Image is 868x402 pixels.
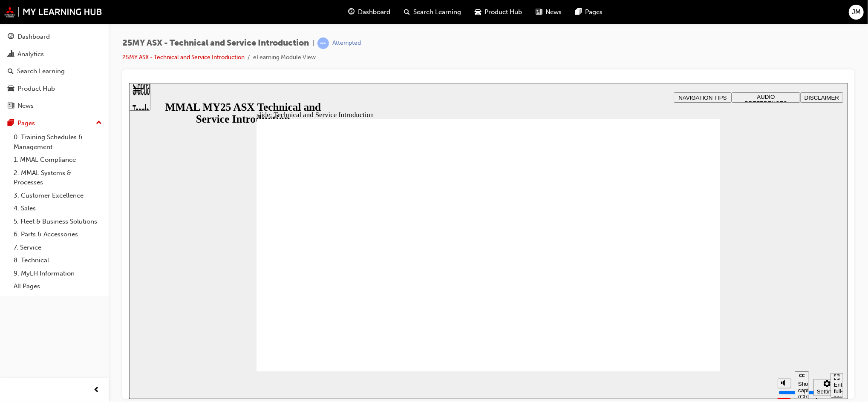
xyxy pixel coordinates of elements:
[529,3,569,21] a: news-iconNews
[701,290,714,315] button: Enter full-screen (Ctrl+Alt+F)
[398,3,468,21] a: search-iconSearch Learning
[349,7,355,17] span: guage-icon
[8,68,14,75] span: search-icon
[404,7,410,17] span: search-icon
[332,39,361,47] div: Attempted
[4,6,102,17] img: mmal
[10,267,105,280] a: 9. MyLH Information
[616,11,658,23] span: AUDIO PREFERENCES
[342,3,398,21] a: guage-iconDashboard
[10,153,105,167] a: 1. MMAL Compliance
[852,7,861,17] span: JM
[701,288,714,316] nav: slide navigation
[3,46,105,62] a: Analytics
[585,7,603,17] span: Pages
[666,288,680,316] button: Show captions (Ctrl+Alt+C)
[546,7,562,17] span: News
[17,66,65,76] div: Search Learning
[649,296,662,305] button: Mute (Ctrl+Alt+M)
[8,33,14,41] span: guage-icon
[549,11,597,18] span: NAVIGATION TIPS
[17,49,44,59] div: Analytics
[8,51,14,58] span: chart-icon
[649,306,704,313] input: volume
[10,167,105,189] a: 2. MMAL Systems & Processes
[536,7,542,17] span: news-icon
[17,118,35,128] div: Pages
[576,7,582,17] span: pages-icon
[3,115,105,131] button: Pages
[8,102,14,110] span: news-icon
[688,305,708,312] div: Settings
[10,202,105,215] a: 4. Sales
[10,280,105,293] a: All Pages
[684,313,701,338] label: Zoom to fit
[358,7,391,17] span: Dashboard
[94,385,100,396] span: prev-icon
[17,32,50,42] div: Dashboard
[644,288,697,316] div: misc controls
[317,37,329,49] span: learningRecordVerb_ATTEMPT-icon
[8,120,14,127] span: pages-icon
[122,54,245,61] a: 25MY ASX - Technical and Service Introduction
[96,118,102,129] span: up-icon
[10,254,105,267] a: 8. Technical
[17,84,55,94] div: Product Hub
[485,7,522,17] span: Product Hub
[253,53,316,63] li: eLearning Module View
[10,215,105,228] a: 5. Fleet & Business Solutions
[671,9,714,20] button: DISCLAIMER
[475,7,482,17] span: car-icon
[545,9,603,20] button: NAVIGATION TIPS
[684,296,712,313] button: Settings
[3,27,105,115] button: DashboardAnalyticsSearch LearningProduct HubNews
[3,98,105,114] a: News
[10,228,105,241] a: 6. Parts & Accessories
[3,29,105,45] a: Dashboard
[669,298,677,317] div: Show captions (Ctrl+Alt+C)
[603,9,671,20] button: AUDIO PREFERENCES
[10,241,105,254] a: 7. Service
[849,5,864,20] button: JM
[8,85,14,93] span: car-icon
[705,299,711,324] div: Enter full-screen (Ctrl+Alt+F)
[17,101,34,111] div: News
[675,11,710,18] span: DISCLAIMER
[468,3,529,21] a: car-iconProduct Hub
[312,38,314,48] span: |
[3,81,105,97] a: Product Hub
[10,189,105,202] a: 3. Customer Excellence
[10,131,105,153] a: 0. Training Schedules & Management
[3,63,105,79] a: Search Learning
[414,7,461,17] span: Search Learning
[122,38,309,48] span: 25MY ASX - Technical and Service Introduction
[569,3,610,21] a: pages-iconPages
